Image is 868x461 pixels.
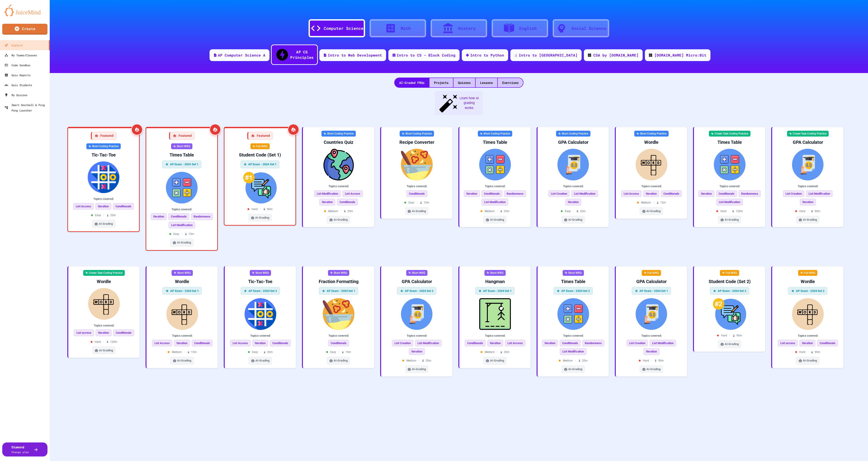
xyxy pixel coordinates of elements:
span: Iteration [565,199,581,206]
img: Wordle [619,149,683,180]
div: Create Task Coding Practice [709,131,750,137]
span: AI-Grading [412,367,426,371]
div: Fraction Formatting [307,279,370,284]
div: History [458,25,476,31]
div: Diamond [12,445,29,454]
span: • [260,207,261,211]
span: Iteration [542,340,558,347]
div: Short WRQ [406,270,427,276]
div: Hard 90 m [248,207,273,211]
span: List Modification [716,199,743,206]
div: Easy 20 m [248,350,273,354]
div: Topics covered: [698,184,762,189]
span: List Modification [314,190,341,197]
div: Short Coding Practice [400,131,434,137]
div: Hard 90 m [639,359,664,363]
div: Featured [247,132,273,140]
div: Times Table [698,139,762,145]
span: List Creation [548,190,570,197]
div: Student Code (Set 2) [698,279,762,284]
span: Conditionals [817,340,838,347]
div: Full WRQ [250,143,270,149]
div: Topics covered: [307,333,370,338]
img: Wordle [150,298,214,330]
div: Topics covered: [619,184,683,189]
span: List Modification [482,199,508,206]
span: AI-Grading [725,342,739,346]
div: Short WRQ [563,270,584,276]
div: Topics covered: [463,333,527,338]
span: • [808,350,809,354]
div: Short WRQ [171,143,192,149]
span: • [419,359,420,363]
span: Randomness [191,213,213,220]
div: AP Exam - 2024 Set 2 [788,287,827,295]
span: Conditionals [465,340,486,347]
span: AI-Grading [803,217,817,222]
button: DiamondChange plan [2,442,47,456]
div: AP Exam - 2024 Set 1 [241,161,280,168]
div: AP Exam - 2024 Set 1 [632,287,671,295]
div: Hard 120 m [91,340,117,344]
div: Full WRQ [798,270,817,276]
span: List Access [505,340,525,347]
span: AI-Grading [177,358,191,363]
div: AP Exam - 2024 Set 2 [397,287,436,295]
div: Smart Doorbell & Ping Pong Launcher [5,102,48,113]
div: Medium 20 m [559,359,588,363]
span: Iteration [319,199,335,206]
span: Iteration [487,340,503,347]
img: Tic-Tac-Toe [228,298,292,330]
div: Easy 20 m [91,213,116,217]
span: List Modification [571,190,598,197]
div: Explore [5,43,23,48]
img: CODE_logo_RGB.png [649,54,652,57]
span: AI-Grading [803,358,817,363]
a: Create [2,24,47,35]
div: Short Coding Practice [86,143,121,149]
div: Medium 20 m [481,350,509,354]
img: CODE_logo_RGB.png [588,54,591,57]
span: AI-Grading [568,367,582,371]
div: Student Code (Set 1) [228,152,292,158]
span: • [497,350,498,354]
div: Computer Science [324,25,363,31]
span: Randomness [504,190,526,197]
div: Quiz Reports [5,72,31,78]
span: AI-Grading [725,217,739,222]
span: Conditionals [337,199,358,206]
div: Countries Quiz [307,139,370,145]
div: Intro to Python [470,52,504,58]
span: Conditionals [560,340,580,347]
span: • [808,209,809,213]
span: Conditionals [113,203,134,210]
div: Wordle [776,279,840,284]
div: Times Table [150,152,214,158]
div: Topics covered: [776,184,840,189]
div: Short Coding Practice [634,131,669,137]
div: Full WRQ [642,270,661,276]
div: Times Table [541,279,605,284]
span: AI-Grading [412,209,426,213]
div: GPA Calculator [541,139,605,145]
span: Randomness [739,190,761,197]
span: Learn how AI grading works [459,96,479,111]
div: Short WRQ [328,270,349,276]
span: List Access [621,190,642,197]
img: GPA Calculator [776,149,840,180]
div: Topics covered: [72,323,136,328]
div: Topics covered: [72,197,135,201]
div: Quizzes [453,78,475,87]
div: AI-Graded FRQs [395,78,429,87]
span: List access [778,340,798,347]
img: Times Table [541,298,605,330]
div: AP Computer Science A [218,52,265,58]
img: Times Table [150,172,214,203]
div: Short Coding Practice [478,131,512,137]
img: GPA Calculator [385,298,449,330]
img: Student Code (Set 1) [228,172,292,203]
div: AP Exam - 2024 Set 1 [163,287,202,295]
div: Short Coding Practice [321,131,356,137]
img: Times Table [698,149,762,180]
span: AI-Grading [568,217,582,222]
